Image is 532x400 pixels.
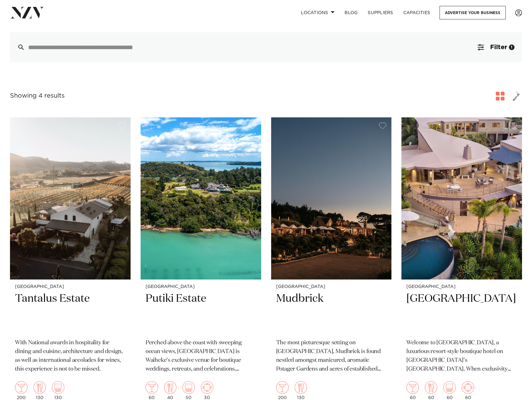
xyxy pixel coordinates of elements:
[296,6,340,19] a: Locations
[146,339,256,374] p: Perched above the coast with sweeping ocean views, [GEOGRAPHIC_DATA] is Waiheke’s exclusive venue...
[33,381,46,394] img: dining.png
[509,44,515,50] div: 1
[490,44,507,50] span: Filter
[164,381,177,394] img: dining.png
[295,381,307,400] div: 130
[398,6,435,19] a: Capacities
[276,381,289,394] img: cocktail.png
[276,292,387,334] h2: Mudbrick
[276,339,387,374] p: The most picturesque setting on [GEOGRAPHIC_DATA], Mudbrick is found nestled amongst manicured, a...
[462,381,474,400] div: 60
[295,381,307,394] img: dining.png
[425,381,437,400] div: 60
[182,381,195,400] div: 50
[443,381,456,400] div: 60
[406,381,419,400] div: 60
[15,339,126,374] p: With National awards in hospitality for dining and cuisine, architecture and design, as well as i...
[462,381,474,394] img: meeting.png
[182,381,195,394] img: theatre.png
[164,381,177,400] div: 40
[15,285,126,289] small: [GEOGRAPHIC_DATA]
[52,381,64,394] img: theatre.png
[425,381,437,394] img: dining.png
[10,91,65,101] div: Showing 4 results
[201,381,213,400] div: 30
[276,285,387,289] small: [GEOGRAPHIC_DATA]
[52,381,64,400] div: 130
[146,292,256,334] h2: Putiki Estate
[10,7,44,18] img: nzv-logo.png
[141,117,261,279] img: Aerial view of Putiki Estate on Waiheke Island
[443,381,456,394] img: theatre.png
[15,292,126,334] h2: Tantalus Estate
[146,285,256,289] small: [GEOGRAPHIC_DATA]
[15,381,27,400] div: 200
[146,381,158,400] div: 60
[406,381,419,394] img: cocktail.png
[33,381,46,400] div: 130
[470,32,522,62] button: Filter1
[406,339,517,374] p: Welcome to [GEOGRAPHIC_DATA], a luxurious resort-style boutique hotel on [GEOGRAPHIC_DATA]’s [GEO...
[406,292,517,334] h2: [GEOGRAPHIC_DATA]
[340,6,363,19] a: BLOG
[440,6,506,19] a: Advertise your business
[201,381,213,394] img: meeting.png
[15,381,27,394] img: cocktail.png
[406,285,517,289] small: [GEOGRAPHIC_DATA]
[276,381,289,400] div: 200
[363,6,398,19] a: SUPPLIERS
[146,381,158,394] img: cocktail.png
